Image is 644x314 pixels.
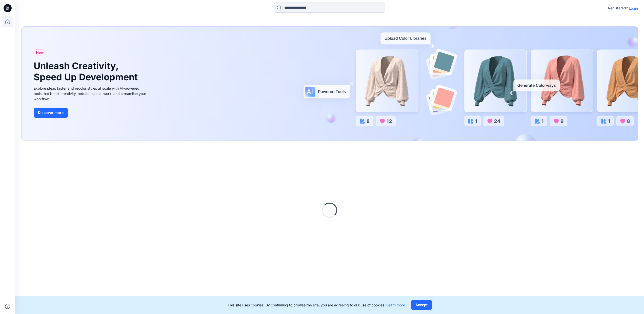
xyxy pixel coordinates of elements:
[608,5,628,11] p: Registered?
[34,86,148,102] div: Explore ideas faster and recolor styles at scale with AI-powered tools that boost creativity, red...
[34,108,68,118] button: Discover more
[386,303,405,307] a: Learn more
[228,302,405,308] p: This site uses cookies. By continuing to browse the site, you are agreeing to our use of cookies.
[36,49,44,55] span: New
[411,300,432,310] button: Accept
[34,108,148,118] a: Discover more
[629,6,638,11] p: Login
[34,61,140,82] h1: Unleash Creativity, Speed Up Development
